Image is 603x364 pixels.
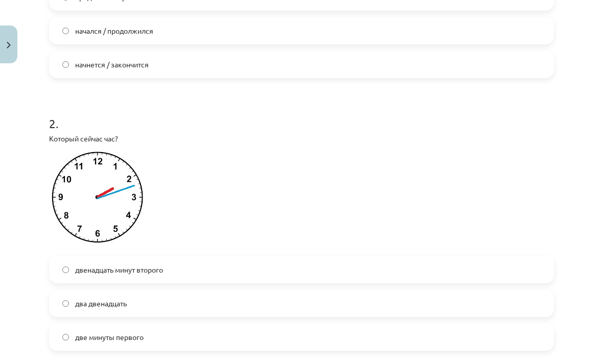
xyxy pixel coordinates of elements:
[75,59,149,70] span: начнется / закончится
[75,26,153,36] span: начался / продолжился
[75,298,127,309] span: два двенадцать
[75,264,163,275] span: двенадцать минут второго
[62,61,69,68] input: начнется / закончится
[62,266,69,273] input: двенадцать минут второго
[49,99,554,130] h1: 2 .
[62,334,69,341] input: две минуты первого
[62,300,69,307] input: два двенадцать
[7,42,11,48] img: icon-close-lesson-0947bae3869378f0d4975bcd49f059093ad1ed9edebbc8119c70593378902aed.svg
[49,133,554,144] p: Который сейчас час?
[62,28,69,34] input: начался / продолжился
[49,150,148,250] img: Который сейчас час?
[75,332,144,343] span: две минуты первого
